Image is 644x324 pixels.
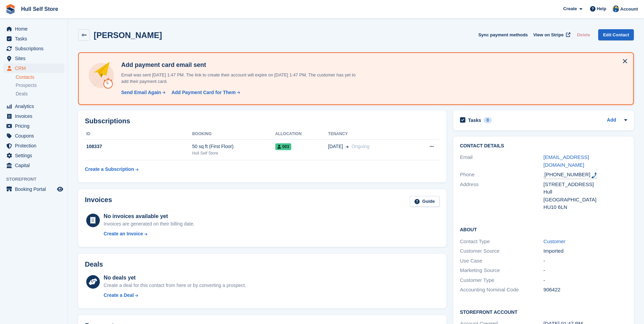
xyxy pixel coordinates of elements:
[531,29,572,40] a: View on Stripe
[16,82,37,89] span: Prospects
[3,121,64,131] a: menu
[85,143,192,150] div: 108337
[15,44,56,53] span: Subscriptions
[15,24,56,34] span: Home
[328,143,343,150] span: [DATE]
[328,129,411,140] th: Tenancy
[104,292,246,299] a: Create a Deal
[607,116,616,124] a: Add
[85,260,103,268] h2: Deals
[15,111,56,121] span: Invoices
[85,163,139,176] a: Create a Subscription
[16,74,64,80] a: Contacts
[544,267,627,274] div: -
[620,6,638,13] span: Account
[16,82,64,89] a: Prospects
[121,89,161,96] div: Send Email Again
[460,286,544,294] div: Accounting Nominal Code
[478,29,528,40] button: Sync payment methods
[104,274,246,282] div: No deals yet
[104,282,246,289] div: Create a deal for this contact from here or by converting a prospect.
[3,44,64,53] a: menu
[104,292,134,299] div: Create a Deal
[16,90,64,97] a: Deals
[15,54,56,63] span: Sites
[410,196,440,207] a: Guide
[544,196,627,204] div: [GEOGRAPHIC_DATA]
[104,230,143,237] div: Create an Invoice
[3,161,64,170] a: menu
[85,196,112,207] h2: Invoices
[192,150,275,156] div: Hull Self Store
[460,143,627,149] h2: Contact Details
[460,171,544,179] div: Phone
[3,151,64,160] a: menu
[544,154,589,168] a: [EMAIL_ADDRESS][DOMAIN_NAME]
[533,32,564,38] span: View on Stripe
[484,117,492,123] div: 0
[460,154,544,169] div: Email
[3,184,64,194] a: menu
[544,286,627,294] div: 906422
[16,91,28,97] span: Deals
[94,31,162,40] h2: [PERSON_NAME]
[3,141,64,150] a: menu
[5,4,16,14] img: stora-icon-8386f47178a22dfd0bd8f6a31ec36ba5ce8667c1dd55bd0f319d3a0aa187defe.svg
[118,61,356,69] h4: Add payment card email sent
[460,257,544,265] div: Use Case
[192,143,275,150] div: 50 sq ft (First Floor)
[460,276,544,284] div: Customer Type
[15,151,56,160] span: Settings
[18,3,61,15] a: Hull Self Store
[3,54,64,63] a: menu
[275,143,291,150] span: 003
[15,121,56,131] span: Pricing
[460,226,627,233] h2: About
[85,117,440,125] h2: Subscriptions
[544,276,627,284] div: -
[15,184,56,194] span: Booking Portal
[460,267,544,274] div: Marketing Source
[3,102,64,111] a: menu
[3,34,64,43] a: menu
[85,129,192,140] th: ID
[87,61,116,90] img: add-payment-card-4dbda4983b697a7845d177d07a5d71e8a16f1ec00487972de202a45f1e8132f5.svg
[3,111,64,121] a: menu
[104,230,195,237] a: Create an Invoice
[104,212,195,220] div: No invoices available yet
[15,34,56,43] span: Tasks
[544,203,627,211] div: HU10 6LN
[118,72,356,85] p: Email was sent [DATE] 1:47 PM. The link to create their account will expire on [DATE] 1:47 PM. Th...
[544,188,627,196] div: Hull
[544,257,627,265] div: -
[544,181,627,188] div: [STREET_ADDRESS]
[460,308,627,315] h2: Storefront Account
[460,247,544,255] div: Customer Source
[460,181,544,211] div: Address
[597,5,606,12] span: Help
[6,176,68,183] span: Storefront
[544,247,627,255] div: Imported
[171,89,236,96] div: Add Payment Card for Them
[15,161,56,170] span: Capital
[85,166,134,173] div: Create a Subscription
[574,29,593,40] button: Delete
[544,171,597,179] div: Call: +447740819768
[15,131,56,141] span: Coupons
[15,141,56,150] span: Protection
[275,129,328,140] th: Allocation
[3,131,64,141] a: menu
[192,129,275,140] th: Booking
[104,220,195,228] div: Invoices are generated on their billing date.
[15,102,56,111] span: Analytics
[591,172,597,178] img: hfpfyWBK5wQHBAGPgDf9c6qAYOxxMAAAAASUVORK5CYII=
[56,185,64,193] a: Preview store
[169,89,241,96] a: Add Payment Card for Them
[468,117,481,123] h2: Tasks
[3,64,64,73] a: menu
[563,5,577,12] span: Create
[460,238,544,246] div: Contact Type
[15,64,56,73] span: CRM
[351,144,369,149] span: Ongoing
[3,24,64,34] a: menu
